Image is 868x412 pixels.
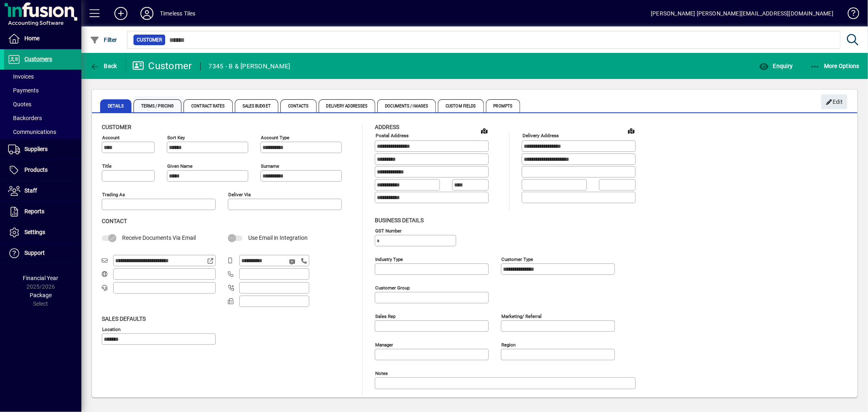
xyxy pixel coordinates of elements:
mat-label: Customer group [375,285,410,290]
mat-label: Trading as [102,192,125,197]
span: Quotes [8,101,31,107]
span: Reports [24,208,44,215]
span: Details [100,99,131,112]
span: Edit [826,95,843,109]
button: Filter [88,33,119,47]
mat-label: Account Type [261,135,289,140]
span: Communications [8,129,56,135]
span: Suppliers [24,146,48,152]
a: Quotes [4,97,81,111]
button: Add [108,6,134,21]
span: Terms / Pricing [133,99,182,112]
a: Products [4,160,81,180]
mat-label: Sort key [167,135,185,140]
button: Back [88,59,119,73]
span: Delivery Addresses [319,99,376,112]
span: Enquiry [759,63,793,69]
span: Sales Budget [235,99,278,112]
div: Customer [132,59,192,72]
button: More Options [808,59,862,73]
span: Support [24,250,45,256]
button: Edit [821,94,847,109]
mat-label: Notes [375,370,388,376]
button: Enquiry [757,59,795,73]
span: Customer [102,124,131,130]
mat-label: Region [501,342,516,347]
span: Staff [24,187,37,194]
span: Custom Fields [438,99,483,112]
span: Customer [137,36,162,44]
div: Timeless Tiles [160,7,195,20]
span: Financial Year [23,275,59,281]
mat-label: Given name [167,163,192,169]
span: Documents / Images [377,99,436,112]
a: Reports [4,202,81,222]
span: Contacts [280,99,317,112]
a: Home [4,28,81,49]
span: More Options [810,63,860,69]
span: Contract Rates [184,99,232,112]
span: Products [24,167,48,173]
a: Settings [4,222,81,243]
span: Contact [102,218,127,224]
span: Customers [24,56,52,62]
a: View on map [478,124,491,137]
mat-label: Industry type [375,256,403,262]
span: Invoices [8,73,34,80]
mat-label: Surname [261,163,279,169]
mat-label: Location [102,326,120,332]
div: 7345 - B & [PERSON_NAME] [209,60,291,73]
span: Receive Documents Via Email [122,234,196,241]
span: Prompts [486,99,520,112]
a: Payments [4,83,81,97]
mat-label: Deliver via [228,192,251,197]
span: Backorders [8,115,42,121]
a: Communications [4,125,81,139]
mat-label: GST Number [375,228,402,233]
mat-label: Manager [375,342,393,347]
span: Home [24,35,39,42]
mat-label: Customer type [501,256,533,262]
app-page-header-button: Back [81,59,126,73]
span: Use Email in Integration [248,234,308,241]
mat-label: Sales rep [375,313,396,319]
span: Back [90,63,117,69]
span: Package [30,292,52,298]
div: [PERSON_NAME] [PERSON_NAME][EMAIL_ADDRESS][DOMAIN_NAME] [651,7,833,20]
span: Business details [375,217,424,224]
a: Staff [4,181,81,201]
mat-label: Title [102,163,112,169]
a: Support [4,243,81,263]
a: Knowledge Base [842,2,858,28]
span: Address [375,124,399,130]
span: Payments [8,87,39,94]
a: Invoices [4,70,81,83]
mat-label: Marketing/ Referral [501,313,542,319]
span: Sales defaults [102,316,146,322]
span: Settings [24,229,45,235]
mat-label: Account [102,135,120,140]
span: Filter [90,37,117,43]
a: Suppliers [4,139,81,160]
a: Backorders [4,111,81,125]
button: Profile [134,6,160,21]
button: Send SMS [283,252,303,272]
a: View on map [625,124,638,137]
